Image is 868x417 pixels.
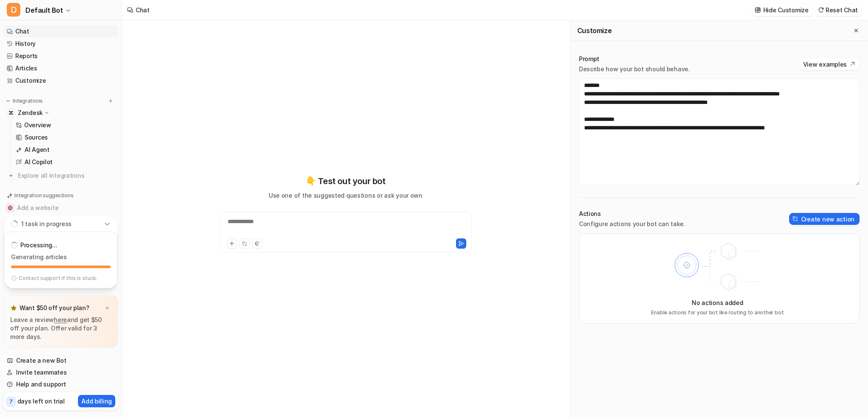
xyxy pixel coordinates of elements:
a: Sources [12,132,118,143]
span: D [7,3,20,17]
button: View examples [799,58,860,70]
div: Chat [136,6,150,14]
a: AI Agent [12,144,118,156]
img: customize [755,7,761,13]
p: Generating articles [11,254,111,260]
p: Add billing [81,397,112,406]
p: Hide Customize [763,6,809,14]
p: Leave a review and get $50 off your plan. Offer valid for 3 more days. [10,316,111,341]
span: Default Bot [25,4,63,16]
button: Create new action [789,213,860,225]
button: Hide Customize [752,4,812,16]
img: x [105,305,110,311]
img: create-action-icon.svg [793,216,798,222]
button: Integrations [3,97,45,105]
button: Close flyout [851,25,861,36]
img: Zendesk [8,110,14,115]
p: Describe how your bot should behave. [579,65,690,73]
a: Reports [3,50,118,62]
button: Add a PDF [3,215,118,228]
a: Articles [3,62,118,74]
p: 👇 Test out your bot [306,175,385,188]
p: Processing... [20,241,57,249]
p: Prompt [579,55,690,63]
a: here [54,316,67,323]
a: Explore all integrations [3,170,118,182]
a: Invite teammates [3,367,118,378]
p: Contact support if this is stuck. [19,275,97,282]
img: Add a website [8,205,13,210]
p: Overview [24,121,51,129]
p: AI Agent [25,146,50,154]
p: 1 task in progress [21,219,72,228]
p: days left on trial [17,397,65,406]
p: AI Copilot [25,158,53,166]
p: Integration suggestions [14,192,73,199]
h2: Customize [577,26,612,35]
span: Explore all integrations [18,169,115,182]
button: Reset Chat [815,4,861,16]
p: Use one of the suggested questions or ask your own [269,191,423,200]
img: star [10,305,17,311]
p: No actions added [692,298,743,307]
p: Configure actions your bot can take. [579,220,685,228]
p: Want $50 off your plan? [19,304,89,312]
button: Add billing [78,395,115,407]
p: Actions [579,210,685,218]
p: 7 [9,398,13,406]
img: menu_add.svg [108,98,114,104]
p: Sources [25,133,48,142]
a: AI Copilot [12,156,118,168]
a: Create a new Bot [3,355,118,367]
a: Chat [3,25,118,37]
button: Add a websiteAdd a website [3,201,118,215]
p: Zendesk [18,109,43,117]
a: Customize [3,75,118,87]
a: Overview [12,119,118,131]
img: explore all integrations [7,171,15,180]
p: Integrations [13,98,43,104]
img: reset [818,7,824,13]
img: expand menu [5,98,11,104]
a: Help and support [3,378,118,390]
a: History [3,38,118,50]
p: Enable actions for your bot like routing to another bot [651,309,784,316]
